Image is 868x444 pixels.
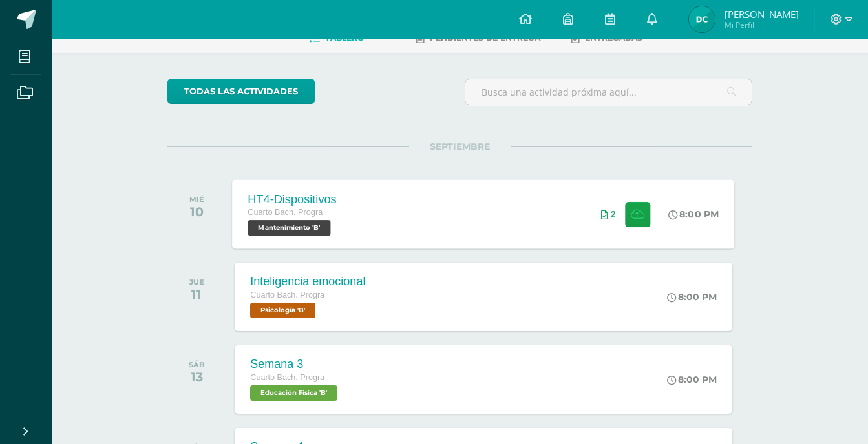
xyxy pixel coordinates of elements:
[611,209,616,219] span: 2
[250,358,341,371] div: Semana 3
[189,195,204,204] div: MIÉ
[248,208,323,217] span: Cuarto Bach. Progra
[250,290,324,299] span: Cuarto Bach. Progra
[725,8,799,21] span: [PERSON_NAME]
[725,19,799,30] span: Mi Perfil
[689,6,715,32] img: d7fb980a94d464231ab2c54dd1a017a1.png
[669,208,719,220] div: 8:00 PM
[189,369,205,385] div: 13
[250,385,337,401] span: Educación Física 'B'
[189,287,204,302] div: 11
[250,303,315,318] span: Psicología 'B'
[167,79,315,104] a: todas las Actividades
[189,204,204,219] div: 10
[667,291,717,303] div: 8:00 PM
[189,360,205,369] div: SÁB
[465,79,752,105] input: Busca una actividad próxima aquí...
[250,373,324,382] span: Cuarto Bach. Progra
[248,220,331,236] span: Mantenimiento 'B'
[248,192,337,206] div: HT4-Dispositivos
[667,374,717,385] div: 8:00 PM
[189,277,204,287] div: JUE
[409,141,511,152] span: SEPTIEMBRE
[601,209,616,219] div: Archivos entregados
[250,275,365,288] div: Inteligencia emocional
